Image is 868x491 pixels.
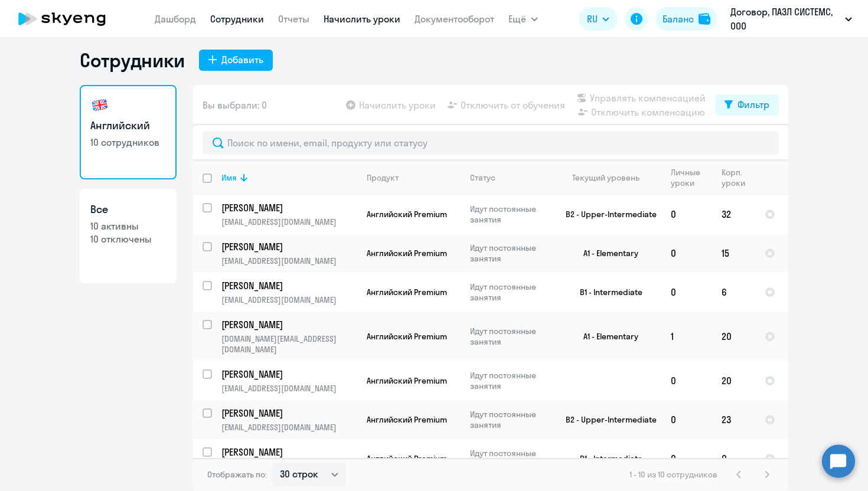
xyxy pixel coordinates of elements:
[221,201,357,214] a: [PERSON_NAME]
[552,400,661,439] td: B2 - Upper-Intermediate
[552,234,661,273] td: A1 - Elementary
[712,400,755,439] td: 23
[221,217,357,227] p: [EMAIL_ADDRESS][DOMAIN_NAME]
[470,281,551,303] p: Идут постоянные занятия
[367,172,399,183] div: Продукт
[671,167,704,188] div: Личные уроки
[661,400,712,439] td: 0
[367,331,447,342] span: Английский Premium
[278,13,309,25] a: Отчеты
[671,167,712,188] div: Личные уроки
[367,209,447,220] span: Английский Premium
[552,273,661,312] td: B1 - Intermediate
[552,195,661,234] td: B2 - Upper-Intermediate
[470,243,551,264] p: Идут постоянные занятия
[661,312,712,361] td: 1
[470,370,551,391] p: Идут постоянные занятия
[367,248,447,258] span: Английский Premium
[552,312,661,361] td: A1 - Elementary
[552,439,661,478] td: B1 - Intermediate
[470,172,495,183] div: Статус
[730,5,840,33] p: Договор, ПАЗЛ СИСТЕМС, ООО
[712,312,755,361] td: 20
[221,333,357,355] p: [DOMAIN_NAME][EMAIL_ADDRESS][DOMAIN_NAME]
[221,279,357,292] a: [PERSON_NAME]
[90,96,109,114] img: english
[572,172,639,183] div: Текущий уровень
[712,273,755,312] td: 6
[221,368,355,381] p: [PERSON_NAME]
[221,240,357,253] a: [PERSON_NAME]
[221,53,263,67] div: Добавить
[661,195,712,234] td: 0
[367,172,460,183] div: Продукт
[221,407,357,420] a: [PERSON_NAME]
[221,318,357,331] a: [PERSON_NAME]
[470,448,551,469] p: Идут постоянные занятия
[715,94,779,116] button: Фильтр
[90,233,166,245] p: 10 отключены
[508,7,538,31] button: Ещё
[661,439,712,478] td: 0
[699,13,710,25] img: balance
[738,97,769,112] div: Фильтр
[221,240,355,253] p: [PERSON_NAME]
[663,12,694,26] div: Баланс
[712,361,755,400] td: 20
[90,220,166,233] p: 10 активны
[90,118,166,133] h3: Английский
[90,136,166,149] p: 10 сотрудников
[221,383,357,394] p: [EMAIL_ADDRESS][DOMAIN_NAME]
[221,279,355,292] p: [PERSON_NAME]
[725,5,858,33] button: Договор, ПАЗЛ СИСТЕМС, ООО
[221,422,357,433] p: [EMAIL_ADDRESS][DOMAIN_NAME]
[221,446,355,459] p: [PERSON_NAME]
[210,13,264,25] a: Сотрудники
[415,13,494,25] a: Документооборот
[470,172,551,183] div: Статус
[155,13,196,25] a: Дашборд
[199,50,273,71] button: Добавить
[367,453,447,464] span: Английский Premium
[661,273,712,312] td: 0
[221,407,355,420] p: [PERSON_NAME]
[80,85,177,179] a: Английский10 сотрудников
[587,12,598,26] span: RU
[221,318,355,331] p: [PERSON_NAME]
[221,172,237,183] div: Имя
[470,409,551,430] p: Идут постоянные занятия
[722,167,755,188] div: Корп. уроки
[629,469,717,480] span: 1 - 10 из 10 сотрудников
[80,189,177,283] a: Все10 активны10 отключены
[221,368,357,381] a: [PERSON_NAME]
[470,204,551,225] p: Идут постоянные занятия
[561,172,661,183] div: Текущий уровень
[508,12,526,26] span: Ещё
[712,195,755,234] td: 32
[221,294,357,305] p: [EMAIL_ADDRESS][DOMAIN_NAME]
[367,375,447,386] span: Английский Premium
[367,287,447,297] span: Английский Premium
[207,469,267,480] span: Отображать по:
[221,446,357,459] a: [PERSON_NAME]
[712,439,755,478] td: 0
[655,7,717,31] button: Балансbalance
[661,361,712,400] td: 0
[80,48,185,72] h1: Сотрудники
[203,98,267,112] span: Вы выбрали: 0
[367,414,447,425] span: Английский Premium
[324,13,400,25] a: Начислить уроки
[579,7,618,31] button: RU
[221,172,357,183] div: Имя
[203,131,779,155] input: Поиск по имени, email, продукту или статусу
[221,201,355,214] p: [PERSON_NAME]
[722,167,747,188] div: Корп. уроки
[90,202,166,217] h3: Все
[221,256,357,266] p: [EMAIL_ADDRESS][DOMAIN_NAME]
[470,326,551,347] p: Идут постоянные занятия
[661,234,712,273] td: 0
[712,234,755,273] td: 15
